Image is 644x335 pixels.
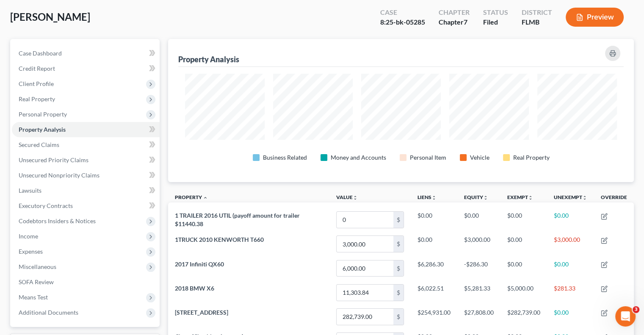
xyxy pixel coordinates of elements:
[19,50,62,57] span: Case Dashboard
[547,280,594,305] td: $281.33
[411,232,457,256] td: $0.00
[500,256,547,280] td: $0.00
[431,195,437,200] i: unfold_more
[500,208,547,232] td: $0.00
[12,46,160,61] a: Case Dashboard
[353,195,358,200] i: unfold_more
[547,232,594,256] td: $3,000.00
[470,153,489,162] div: Vehicle
[331,153,386,162] div: Money and Accounts
[19,80,54,87] span: Client Profile
[12,198,160,213] a: Executory Contracts
[464,18,467,26] span: 7
[417,194,437,200] a: Liensunfold_more
[19,248,43,255] span: Expenses
[507,194,533,200] a: Exemptunfold_more
[19,95,55,102] span: Real Property
[175,236,264,243] span: 1TRUCK 2010 KENWORTH T660
[483,17,508,27] div: Filed
[582,195,587,200] i: unfold_more
[12,137,160,152] a: Secured Claims
[439,17,470,27] div: Chapter
[615,306,636,327] iframe: Intercom live chat
[12,274,160,290] a: SOFA Review
[19,278,54,285] span: SOFA Review
[19,172,100,179] span: Unsecured Nonpriority Claims
[12,168,160,183] a: Unsecured Nonpriority Claims
[10,11,90,23] span: [PERSON_NAME]
[337,260,393,277] input: 0.00
[19,111,67,118] span: Personal Property
[12,183,160,198] a: Lawsuits
[528,195,533,200] i: unfold_more
[19,187,41,194] span: Lawsuits
[19,141,59,148] span: Secured Claims
[175,309,228,316] span: [STREET_ADDRESS]
[522,17,552,27] div: FLMB
[411,256,457,280] td: $6,286.30
[411,305,457,329] td: $254,931.00
[380,17,425,27] div: 8:25-bk-05285
[19,202,73,209] span: Executory Contracts
[263,153,307,162] div: Business Related
[457,232,500,256] td: $3,000.00
[203,195,208,200] i: expand_less
[178,54,239,64] div: Property Analysis
[633,306,639,313] span: 3
[336,194,358,200] a: Valueunfold_more
[483,195,488,200] i: unfold_more
[337,285,393,301] input: 0.00
[337,212,393,228] input: 0.00
[547,256,594,280] td: $0.00
[500,305,547,329] td: $282,739.00
[175,194,208,200] a: Property expand_less
[410,153,446,162] div: Personal Item
[411,280,457,305] td: $6,022.51
[500,280,547,305] td: $5,000.00
[547,305,594,329] td: $0.00
[380,8,425,17] div: Case
[337,309,393,325] input: 0.00
[175,212,300,227] span: 1 TRAILER 2016 UTIL (payoff amount for trailer $11440.38
[411,208,457,232] td: $0.00
[457,280,500,305] td: $5,281.33
[547,208,594,232] td: $0.00
[19,217,96,224] span: Codebtors Insiders & Notices
[19,126,66,133] span: Property Analysis
[393,309,404,325] div: $
[19,263,56,270] span: Miscellaneous
[19,309,78,316] span: Additional Documents
[12,152,160,168] a: Unsecured Priority Claims
[175,285,214,292] span: 2018 BMW X6
[19,65,55,72] span: Credit Report
[566,8,624,27] button: Preview
[457,208,500,232] td: $0.00
[19,293,48,301] span: Means Test
[393,285,404,301] div: $
[457,256,500,280] td: -$286.30
[500,232,547,256] td: $0.00
[457,305,500,329] td: $27,808.00
[393,260,404,277] div: $
[337,236,393,252] input: 0.00
[464,194,488,200] a: Equityunfold_more
[513,153,550,162] div: Real Property
[19,156,88,163] span: Unsecured Priority Claims
[12,122,160,137] a: Property Analysis
[554,194,587,200] a: Unexemptunfold_more
[439,8,470,17] div: Chapter
[393,236,404,252] div: $
[393,212,404,228] div: $
[19,233,38,240] span: Income
[175,260,224,268] span: 2017 Infiniti QX60
[594,189,634,208] th: Override
[483,8,508,17] div: Status
[522,8,552,17] div: District
[12,61,160,76] a: Credit Report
